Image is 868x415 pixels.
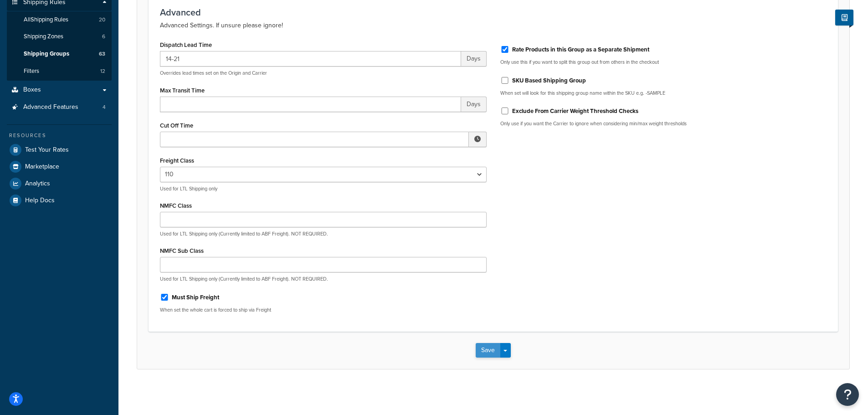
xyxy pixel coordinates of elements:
[7,28,112,45] li: Shipping Zones
[160,20,827,31] p: Advanced Settings. If unsure please ignore!
[160,70,487,77] p: Overrides lead times set on the Origin and Carrier
[160,157,194,164] label: Freight Class
[24,33,63,41] span: Shipping Zones
[7,132,112,139] div: Resources
[7,63,112,80] a: Filters12
[103,103,106,111] span: 4
[24,67,39,75] span: Filters
[160,122,193,129] label: Cut Off Time
[500,59,827,66] p: Only use this if you want to split this group out from others in the checkout
[7,46,112,62] li: Shipping Groups
[23,103,78,111] span: Advanced Features
[7,99,112,116] li: Advanced Features
[160,247,204,254] label: NMFC Sub Class
[836,383,859,406] button: Open Resource Center
[25,146,69,154] span: Test Your Rates
[7,159,112,175] a: Marketplace
[160,185,487,192] p: Used for LTL Shipping only
[25,180,50,188] span: Analytics
[7,28,112,45] a: Shipping Zones6
[24,50,69,58] span: Shipping Groups
[7,192,112,209] a: Help Docs
[160,276,487,282] p: Used for LTL Shipping only (Currently limited to ABF Freight). NOT REQUIRED.
[7,99,112,116] a: Advanced Features4
[99,16,105,24] span: 20
[512,107,638,115] label: Exclude From Carrier Weight Threshold Checks
[461,97,487,112] span: Days
[7,175,112,192] a: Analytics
[25,163,59,171] span: Marketplace
[7,142,112,158] a: Test Your Rates
[160,202,192,209] label: NMFC Class
[99,50,105,58] span: 63
[25,197,55,205] span: Help Docs
[500,120,827,127] p: Only use if you want the Carrier to ignore when considering min/max weight thresholds
[160,41,212,48] label: Dispatch Lead Time
[7,63,112,80] li: Filters
[461,51,487,67] span: Days
[160,231,487,237] p: Used for LTL Shipping only (Currently limited to ABF Freight). NOT REQUIRED.
[100,67,105,75] span: 12
[102,33,105,41] span: 6
[160,7,827,17] h3: Advanced
[512,77,586,85] label: SKU Based Shipping Group
[512,46,649,54] label: Rate Products in this Group as a Separate Shipment
[500,90,827,97] p: When set will look for this shipping group name within the SKU e.g. -SAMPLE
[476,343,500,358] button: Save
[24,16,68,24] span: All Shipping Rules
[7,11,112,28] a: AllShipping Rules20
[23,86,41,94] span: Boxes
[172,293,219,302] label: Must Ship Freight
[160,87,205,94] label: Max Transit Time
[835,10,853,26] button: Show Help Docs
[7,82,112,98] a: Boxes
[160,307,487,313] p: When set the whole cart is forced to ship via Freight
[7,46,112,62] a: Shipping Groups63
